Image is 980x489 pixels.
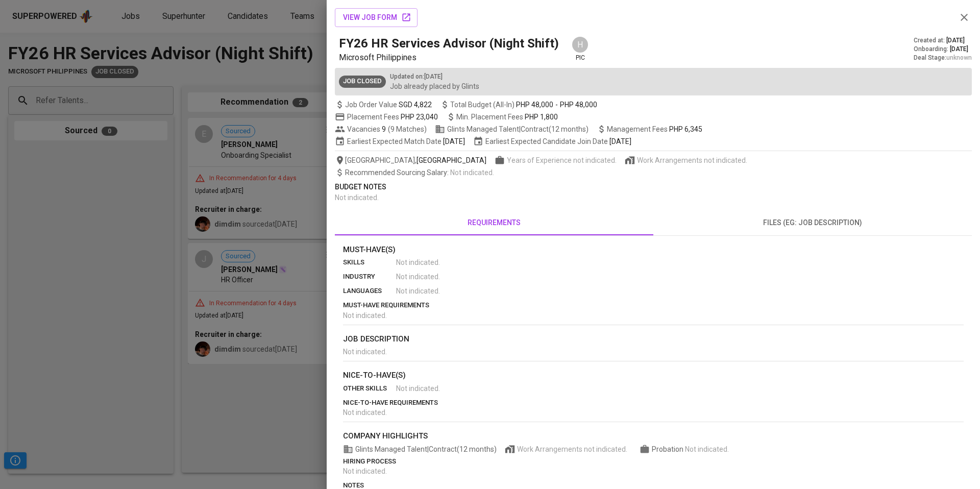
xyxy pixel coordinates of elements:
[343,286,396,296] p: languages
[343,272,396,282] p: industry
[914,36,972,45] div: Created at :
[555,100,558,110] span: -
[396,257,440,267] span: Not indicated .
[946,36,965,45] span: [DATE]
[525,113,558,121] span: PHP 1,800
[339,77,386,86] span: Job Closed
[343,430,964,442] p: company highlights
[396,272,440,282] span: Not indicated .
[435,124,589,134] span: Glints Managed Talent | Contract (12 months)
[335,124,427,134] span: Vacancies ( 9 Matches )
[343,408,387,417] span: Not indicated .
[390,72,479,81] p: Updated on : [DATE]
[571,36,589,54] div: H
[347,113,438,121] span: Placement Fees
[516,100,553,110] span: PHP 48,000
[685,445,729,453] span: Not indicated .
[443,136,465,146] span: [DATE]
[607,125,702,133] span: Management Fees
[343,244,964,256] p: Must-Have(s)
[396,286,440,296] span: Not indicated .
[343,311,387,320] span: Not indicated .
[335,193,379,202] span: Not indicated .
[335,8,418,27] button: view job form
[396,383,440,394] span: Not indicated .
[914,45,972,54] div: Onboarding :
[343,467,387,475] span: Not indicated .
[609,136,631,146] span: [DATE]
[335,136,465,146] span: Earliest Expected Match Date
[669,125,702,133] span: PHP 6,345
[343,300,964,310] p: must-have requirements
[345,168,450,177] span: Recommended Sourcing Salary :
[335,182,972,192] p: Budget Notes
[343,456,964,467] p: hiring process
[341,216,647,229] span: requirements
[343,398,964,408] p: nice-to-have requirements
[335,155,486,165] span: [GEOGRAPHIC_DATA] ,
[399,100,432,110] span: SGD 4,822
[450,168,494,177] span: Not indicated .
[473,136,631,146] span: Earliest Expected Candidate Join Date
[914,54,972,62] div: Deal Stage :
[380,124,386,134] span: 9
[637,155,747,165] span: Work Arrangements not indicated.
[946,54,972,61] span: unknown
[343,11,409,24] span: view job form
[343,257,396,267] p: skills
[652,445,685,453] span: Probation
[343,444,497,454] span: Glints Managed Talent | Contract (12 months)
[950,45,968,54] span: [DATE]
[343,370,964,381] p: nice-to-have(s)
[440,100,597,110] span: Total Budget (All-In)
[401,113,438,121] span: PHP 23,040
[517,444,627,454] span: Work Arrangements not indicated.
[339,35,559,52] h5: FY26 HR Services Advisor (Night Shift)
[390,81,479,91] p: Job already placed by Glints
[571,36,589,62] div: pic
[456,113,558,121] span: Min. Placement Fees
[560,100,597,110] span: PHP 48,000
[343,383,396,394] p: other skills
[339,53,416,62] span: Microsoft Philippines
[507,155,617,165] span: Years of Experience not indicated.
[343,333,964,345] p: job description
[416,155,486,165] span: [GEOGRAPHIC_DATA]
[659,216,966,229] span: files (eg: job description)
[335,100,432,110] span: Job Order Value
[343,348,387,356] span: Not indicated .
